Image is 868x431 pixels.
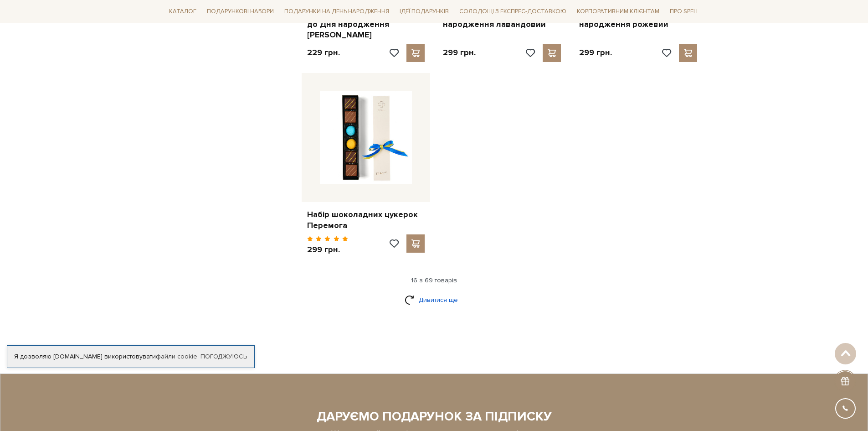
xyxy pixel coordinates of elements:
[307,47,340,58] p: 229 грн.
[203,5,277,19] a: Подарункові набори
[156,353,197,360] a: файли cookie
[7,353,254,361] div: Я дозволяю [DOMAIN_NAME] використовувати
[200,353,247,361] a: Погоджуюсь
[443,47,476,58] p: 299 грн.
[666,5,703,19] a: Про Spell
[307,244,349,255] p: 299 грн.
[396,5,452,19] a: Ідеї подарунків
[281,5,393,19] a: Подарунки на День народження
[162,276,707,285] div: 16 з 69 товарів
[579,47,612,58] p: 299 грн.
[405,292,464,308] a: Дивитися ще
[456,4,570,19] a: Солодощі з експрес-доставкою
[307,209,425,231] a: Набір шоколадних цукерок Перемога
[573,5,663,19] a: Корпоративним клієнтам
[165,5,200,19] a: Каталог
